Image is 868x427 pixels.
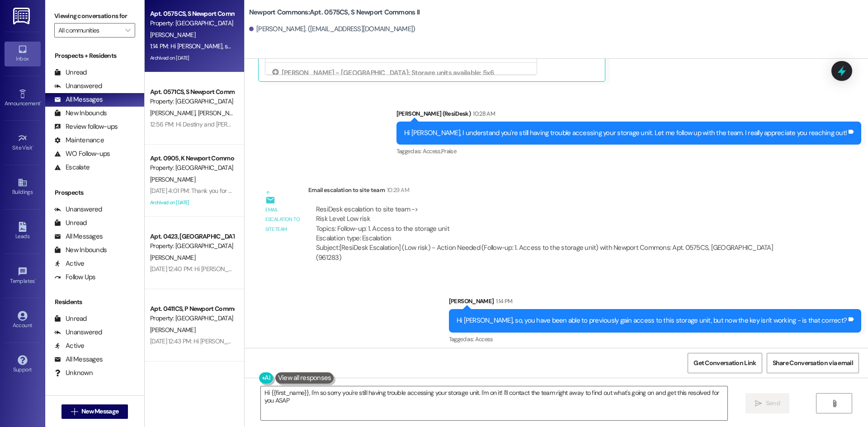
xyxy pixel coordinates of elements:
[396,145,861,158] div: Tagged as:
[150,87,234,97] div: Apt. 0571CS, S Newport Commons II
[5,219,41,244] a: Leads
[150,314,234,323] div: Property: [GEOGRAPHIC_DATA]
[61,404,128,419] button: New Message
[316,243,798,263] div: Subject: [ResiDesk Escalation] (Low risk) - Action Needed (Follow-up: 1. Access to the storage un...
[150,304,234,314] div: Apt. 0411CS, P Newport Commons II
[54,272,96,282] div: Follow Ups
[71,408,78,415] i: 
[471,109,495,118] div: 10:28 AM
[150,97,234,106] div: Property: [GEOGRAPHIC_DATA]
[58,23,121,38] input: All communities
[149,52,235,64] div: Archived on [DATE]
[150,42,526,50] div: 1:14 PM: Hi [PERSON_NAME], so, you have been able to previously gain access to this storage unit,...
[249,24,415,34] div: [PERSON_NAME]. ([EMAIL_ADDRESS][DOMAIN_NAME])
[5,131,41,155] a: Site Visit •
[54,314,87,324] div: Unread
[125,27,130,34] i: 
[81,407,118,416] span: New Message
[13,8,32,24] img: ResiDesk Logo
[45,188,144,197] div: Prospects
[457,316,847,325] div: Hi [PERSON_NAME], so, you have been able to previously gain access to this storage unit, but now ...
[5,175,41,199] a: Buildings
[767,353,859,373] button: Share Conversation via email
[404,128,847,138] div: Hi [PERSON_NAME], I understand you're still having trouble accessing your storage unit. Let me fo...
[494,296,512,306] div: 1:14 PM
[449,333,861,346] div: Tagged as:
[150,253,195,262] span: [PERSON_NAME]
[5,42,41,66] a: Inbox
[150,31,195,39] span: [PERSON_NAME]
[54,68,87,77] div: Unread
[755,400,762,407] i: 
[265,205,301,234] div: Email escalation to site team
[150,163,234,173] div: Property: [GEOGRAPHIC_DATA]
[5,352,41,377] a: Support
[385,185,409,195] div: 10:29 AM
[423,147,441,155] span: Access ,
[773,358,853,368] span: Share Conversation via email
[54,108,107,118] div: New Inbounds
[150,154,234,163] div: Apt. 0905, K Newport Commons II
[54,355,103,364] div: All Messages
[261,386,727,420] textarea: Hi {{first_name}}, I'm so sorry you're still having trouble accessing your storage unit. I'm on i...
[688,353,762,373] button: Get Conversation Link
[54,95,103,104] div: All Messages
[54,328,102,337] div: Unanswered
[150,19,234,28] div: Property: [GEOGRAPHIC_DATA]
[54,81,102,91] div: Unanswered
[449,296,861,309] div: [PERSON_NAME]
[745,393,789,413] button: Send
[54,259,85,268] div: Active
[766,399,780,408] span: Send
[150,9,234,19] div: Apt. 0575CS, S Newport Commons II
[150,326,195,334] span: [PERSON_NAME]
[396,109,861,122] div: [PERSON_NAME] (ResiDesk)
[54,163,90,172] div: Escalate
[54,341,85,351] div: Active
[45,297,144,307] div: Residents
[33,143,34,150] span: •
[54,149,110,159] div: WO Follow-ups
[150,337,684,345] div: [DATE] 12:43 PM: Hi [PERSON_NAME]! I'm checking in on your latest work order (MISCELLANEOUS (Exte...
[54,245,107,255] div: New Inbounds
[150,265,720,273] div: [DATE] 12:40 PM: Hi [PERSON_NAME], thanks for confirming! Glad to hear your lockout issue is reso...
[54,9,135,23] label: Viewing conversations for
[35,277,36,283] span: •
[150,187,480,195] div: [DATE] 4:01 PM: Thank you for confirming, [PERSON_NAME]! Please don't hesitate to reach out if th...
[249,8,420,17] b: Newport Commons: Apt. 0575CS, S Newport Commons II
[40,99,42,105] span: •
[150,175,195,183] span: [PERSON_NAME]
[149,197,235,208] div: Archived on [DATE]
[54,232,103,241] div: All Messages
[54,368,93,378] div: Unknown
[45,51,144,61] div: Prospects + Residents
[693,358,756,368] span: Get Conversation Link
[316,205,798,244] div: ResiDesk escalation to site team -> Risk Level: Low risk Topics: Follow-up: 1. Access to the stor...
[475,335,493,343] span: Access
[54,122,118,131] div: Review follow-ups
[150,241,234,251] div: Property: [GEOGRAPHIC_DATA]
[150,232,234,241] div: Apt. 0423, [GEOGRAPHIC_DATA] I
[308,185,806,198] div: Email escalation to site team
[54,218,87,228] div: Unread
[198,109,243,117] span: [PERSON_NAME]
[441,147,456,155] span: Praise
[5,308,41,333] a: Account
[272,68,530,88] div: [PERSON_NAME] - [GEOGRAPHIC_DATA]: Storage units available: 5x6 ($30/month), 5x8 ($40/month); con...
[150,109,198,117] span: [PERSON_NAME]
[831,400,838,407] i: 
[54,136,104,145] div: Maintenance
[5,264,41,288] a: Templates •
[54,205,102,214] div: Unanswered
